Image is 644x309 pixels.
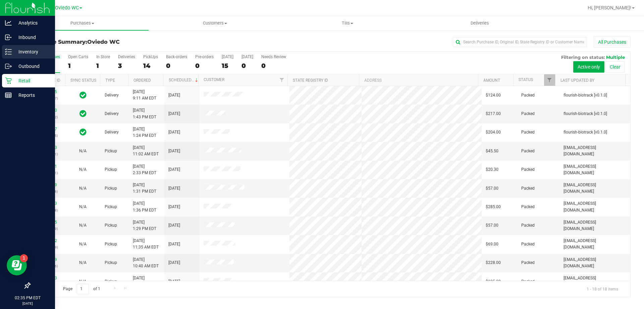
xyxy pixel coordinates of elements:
[521,204,535,210] span: Packed
[118,62,135,70] div: 3
[38,238,57,243] a: 11827872
[281,16,414,30] a: Tills
[573,61,604,73] button: Active only
[96,62,110,70] div: 1
[168,92,180,99] span: [DATE]
[261,62,286,70] div: 0
[16,20,149,26] span: Purchases
[5,92,12,99] inline-svg: Reports
[79,204,87,209] span: Not Applicable
[544,74,555,86] a: Filter
[168,148,180,154] span: [DATE]
[3,301,52,306] p: [DATE]
[79,260,87,265] span: Not Applicable
[105,148,117,154] span: Pickup
[79,166,87,173] button: N/A
[133,238,159,250] span: [DATE] 11:35 AM EDT
[79,278,87,285] button: N/A
[133,78,151,83] a: Ordered
[486,278,501,285] span: $105.00
[68,54,88,59] div: Open Carts
[261,54,286,59] div: Needs Review
[38,89,57,94] a: 11826295
[105,92,119,99] span: Delivery
[241,54,253,59] div: [DATE]
[79,149,87,153] span: Not Applicable
[12,62,52,70] p: Outbound
[105,185,117,192] span: Pickup
[38,220,57,225] a: 11828415
[168,222,180,229] span: [DATE]
[5,34,12,41] inline-svg: Inbound
[521,260,535,266] span: Packed
[486,222,498,229] span: $57.00
[486,92,501,99] span: $124.00
[38,108,57,113] a: 11829010
[168,185,180,192] span: [DATE]
[118,54,135,59] div: Deliveries
[521,222,535,229] span: Packed
[168,166,180,173] span: [DATE]
[38,145,57,150] a: 11827573
[5,20,12,26] inline-svg: Analytics
[38,127,57,131] a: 11823167
[281,20,413,26] span: Tills
[20,254,28,262] iframe: Resource center unread badge
[519,77,533,82] a: Status
[486,185,498,192] span: $57.00
[133,163,156,176] span: [DATE] 2:33 PM EDT
[12,77,52,85] p: Retail
[588,5,631,10] span: Hi, [PERSON_NAME]!
[79,148,87,154] button: N/A
[563,219,626,232] span: [EMAIL_ADDRESS][DOMAIN_NAME]
[105,166,117,173] span: Pickup
[486,166,498,173] span: $20.30
[105,129,119,136] span: Delivery
[133,89,156,102] span: [DATE] 9:11 AM EDT
[563,275,626,288] span: [EMAIL_ADDRESS][DOMAIN_NAME]
[486,111,501,117] span: $217.00
[149,20,281,26] span: Customers
[79,223,87,228] span: Not Applicable
[222,54,233,59] div: [DATE]
[38,257,57,262] a: 11827329
[563,257,626,269] span: [EMAIL_ADDRESS][DOMAIN_NAME]
[79,167,87,172] span: Not Applicable
[133,182,156,195] span: [DATE] 1:31 PM EDT
[168,129,180,136] span: [DATE]
[195,62,214,70] div: 0
[5,48,12,55] inline-svg: Inventory
[57,284,106,294] span: Page of 1
[486,148,498,154] span: $45.50
[563,238,626,250] span: [EMAIL_ADDRESS][DOMAIN_NAME]
[168,241,180,247] span: [DATE]
[168,278,180,285] span: [DATE]
[414,16,546,30] a: Deliveries
[486,204,501,210] span: $285.00
[486,129,501,136] span: $204.00
[483,78,500,83] a: Amount
[133,107,156,120] span: [DATE] 1:43 PM EDT
[521,185,535,192] span: Packed
[79,109,87,118] span: In Sync
[38,201,57,206] a: 11828433
[521,241,535,247] span: Packed
[79,260,87,266] button: N/A
[594,36,631,48] button: All Purchases
[166,62,187,70] div: 0
[133,219,156,232] span: [DATE] 1:29 PM EDT
[563,200,626,213] span: [EMAIL_ADDRESS][DOMAIN_NAME]
[133,126,156,139] span: [DATE] 1:24 PM EDT
[561,54,605,60] span: Filtering on status:
[204,77,224,82] a: Customer
[143,62,158,70] div: 14
[486,241,498,247] span: $69.00
[453,37,587,47] input: Search Purchase ID, Original ID, State Registry ID or Customer Name...
[241,62,253,70] div: 0
[105,278,117,285] span: Pickup
[195,54,214,59] div: Pre-orders
[5,77,12,84] inline-svg: Retail
[166,54,187,59] div: Back-orders
[521,278,535,285] span: Packed
[105,222,117,229] span: Pickup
